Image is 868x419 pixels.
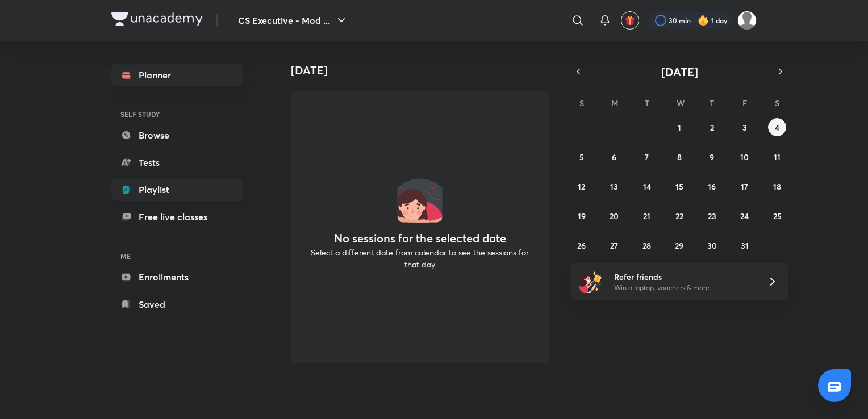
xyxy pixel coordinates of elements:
[736,236,754,254] button: October 31, 2025
[670,118,688,136] button: October 1, 2025
[645,98,649,108] abbr: Tuesday
[304,246,535,270] p: Select a different date from calendar to see the sessions for that day
[708,181,716,192] abbr: October 16, 2025
[573,177,591,195] button: October 12, 2025
[605,148,623,166] button: October 6, 2025
[775,122,779,133] abbr: October 4, 2025
[638,207,656,225] button: October 21, 2025
[773,181,781,192] abbr: October 18, 2025
[586,64,773,79] button: [DATE]
[605,207,623,225] button: October 20, 2025
[334,232,506,245] h4: No sessions for the selected date
[111,12,203,29] a: Company Logo
[710,152,714,162] abbr: October 9, 2025
[625,15,635,26] img: avatar
[670,177,688,195] button: October 15, 2025
[610,211,619,221] abbr: October 20, 2025
[736,177,754,195] button: October 17, 2025
[573,207,591,225] button: October 19, 2025
[614,283,754,293] p: Win a laptop, vouchers & more
[638,177,656,195] button: October 14, 2025
[710,98,714,108] abbr: Thursday
[111,151,243,174] a: Tests
[577,240,586,251] abbr: October 26, 2025
[703,236,721,254] button: October 30, 2025
[579,152,584,162] abbr: October 5, 2025
[768,148,786,166] button: October 11, 2025
[703,177,721,195] button: October 16, 2025
[578,181,585,192] abbr: October 12, 2025
[611,98,618,108] abbr: Monday
[111,64,243,86] a: Planner
[643,181,651,192] abbr: October 14, 2025
[737,11,757,30] img: Abhinit yas
[677,98,685,108] abbr: Wednesday
[111,206,243,228] a: Free live classes
[741,240,749,251] abbr: October 31, 2025
[740,152,749,162] abbr: October 10, 2025
[708,211,716,221] abbr: October 23, 2025
[707,240,717,251] abbr: October 30, 2025
[670,236,688,254] button: October 29, 2025
[111,178,243,201] a: Playlist
[397,177,443,223] img: No events
[291,64,558,77] h4: [DATE]
[670,207,688,225] button: October 22, 2025
[742,122,747,133] abbr: October 3, 2025
[736,207,754,225] button: October 24, 2025
[661,64,698,79] span: [DATE]
[677,152,682,162] abbr: October 8, 2025
[675,181,683,192] abbr: October 15, 2025
[605,236,623,254] button: October 27, 2025
[638,236,656,254] button: October 28, 2025
[703,118,721,136] button: October 2, 2025
[111,246,243,266] h6: ME
[741,181,748,192] abbr: October 17, 2025
[111,266,243,288] a: Enrollments
[111,12,203,26] img: Company Logo
[768,177,786,195] button: October 18, 2025
[578,211,586,221] abbr: October 19, 2025
[638,148,656,166] button: October 7, 2025
[614,271,754,283] h6: Refer friends
[645,152,649,162] abbr: October 7, 2025
[579,98,584,108] abbr: Sunday
[111,293,243,316] a: Saved
[774,152,781,162] abbr: October 11, 2025
[768,118,786,136] button: October 4, 2025
[736,148,754,166] button: October 10, 2025
[579,270,602,293] img: referral
[703,148,721,166] button: October 9, 2025
[710,122,714,133] abbr: October 2, 2025
[610,181,618,192] abbr: October 13, 2025
[773,211,782,221] abbr: October 25, 2025
[742,98,747,108] abbr: Friday
[642,240,651,251] abbr: October 28, 2025
[621,11,639,30] button: avatar
[768,207,786,225] button: October 25, 2025
[775,98,779,108] abbr: Saturday
[111,124,243,146] a: Browse
[675,211,683,221] abbr: October 22, 2025
[670,148,688,166] button: October 8, 2025
[740,211,749,221] abbr: October 24, 2025
[111,104,243,124] h6: SELF STUDY
[610,240,618,251] abbr: October 27, 2025
[736,118,754,136] button: October 3, 2025
[612,152,616,162] abbr: October 6, 2025
[703,207,721,225] button: October 23, 2025
[231,9,355,32] button: CS Executive - Mod ...
[698,15,709,26] img: streak
[678,122,681,133] abbr: October 1, 2025
[573,236,591,254] button: October 26, 2025
[605,177,623,195] button: October 13, 2025
[675,240,683,251] abbr: October 29, 2025
[643,211,650,221] abbr: October 21, 2025
[573,148,591,166] button: October 5, 2025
